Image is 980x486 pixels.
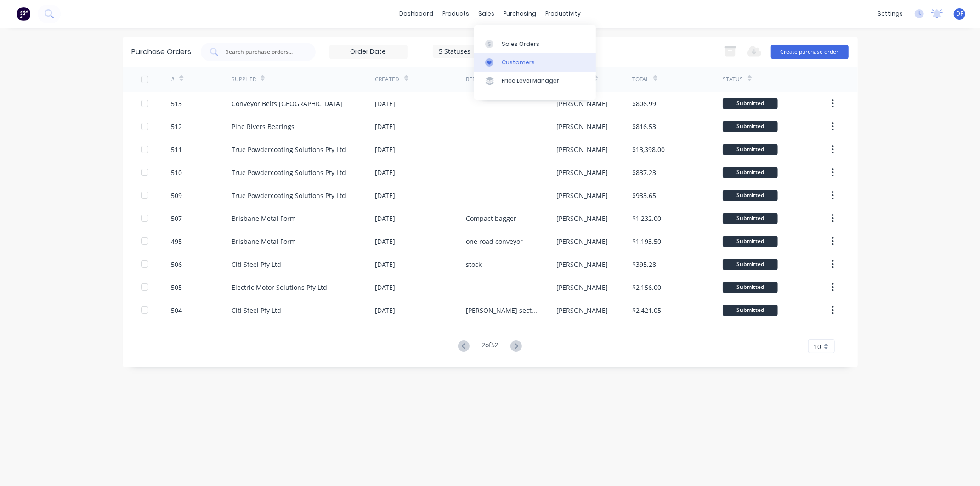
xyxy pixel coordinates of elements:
[171,191,182,200] div: 509
[171,168,182,177] div: 510
[502,58,535,67] div: Customers
[466,305,538,315] div: [PERSON_NAME] section
[375,237,396,246] div: [DATE]
[171,283,182,292] div: 505
[723,190,778,201] div: Submitted
[556,214,608,223] div: [PERSON_NAME]
[723,259,778,270] div: Submitted
[499,7,541,21] div: purchasing
[232,168,346,177] div: True Powdercoating Solutions Pty Ltd
[232,145,346,154] div: True Powdercoating Solutions Pty Ltd
[632,122,656,131] div: $816.53
[375,145,396,154] div: [DATE]
[723,236,778,247] div: Submitted
[502,77,559,85] div: Price Level Manager
[466,237,523,246] div: one road conveyor
[723,121,778,132] div: Submitted
[502,40,539,48] div: Sales Orders
[171,99,182,108] div: 513
[375,75,400,84] div: Created
[439,46,504,56] div: 5 Statuses
[171,214,182,223] div: 507
[556,99,608,108] div: [PERSON_NAME]
[814,342,821,351] span: 10
[438,7,474,21] div: products
[17,7,30,21] img: Factory
[375,214,396,223] div: [DATE]
[771,45,849,59] button: Create purchase order
[556,305,608,315] div: [PERSON_NAME]
[330,45,407,59] input: Order Date
[632,145,665,154] div: $13,398.00
[232,191,346,200] div: True Powdercoating Solutions Pty Ltd
[474,53,596,72] a: Customers
[171,305,182,315] div: 504
[232,283,327,292] div: Electric Motor Solutions Pty Ltd
[632,191,656,200] div: $933.65
[466,260,482,269] div: stock
[474,34,596,53] a: Sales Orders
[723,282,778,293] div: Submitted
[375,122,396,131] div: [DATE]
[873,7,907,21] div: settings
[956,10,963,18] span: DF
[556,260,608,269] div: [PERSON_NAME]
[723,213,778,224] div: Submitted
[474,72,596,90] a: Price Level Manager
[632,305,661,315] div: $2,421.05
[375,168,396,177] div: [DATE]
[395,7,438,21] a: dashboard
[632,260,656,269] div: $395.28
[632,168,656,177] div: $837.23
[723,98,778,109] div: Submitted
[556,168,608,177] div: [PERSON_NAME]
[556,283,608,292] div: [PERSON_NAME]
[232,214,296,223] div: Brisbane Metal Form
[132,46,192,57] div: Purchase Orders
[171,145,182,154] div: 511
[556,237,608,246] div: [PERSON_NAME]
[723,167,778,178] div: Submitted
[723,305,778,316] div: Submitted
[482,340,498,353] div: 2 of 52
[375,99,396,108] div: [DATE]
[232,122,295,131] div: Pine Rivers Bearings
[723,75,743,84] div: Status
[171,260,182,269] div: 506
[232,237,296,246] div: Brisbane Metal Form
[375,305,396,315] div: [DATE]
[541,7,585,21] div: productivity
[171,237,182,246] div: 495
[466,214,516,223] div: Compact bagger
[632,75,649,84] div: Total
[466,75,496,84] div: Reference
[474,7,499,21] div: sales
[632,214,661,223] div: $1,232.00
[171,75,175,84] div: #
[375,283,396,292] div: [DATE]
[556,145,608,154] div: [PERSON_NAME]
[632,237,661,246] div: $1,193.50
[556,191,608,200] div: [PERSON_NAME]
[632,283,661,292] div: $2,156.00
[171,122,182,131] div: 512
[375,260,396,269] div: [DATE]
[232,99,342,108] div: Conveyor Belts [GEOGRAPHIC_DATA]
[632,99,656,108] div: $806.99
[556,122,608,131] div: [PERSON_NAME]
[232,305,281,315] div: Citi Steel Pty Ltd
[232,260,281,269] div: Citi Steel Pty Ltd
[232,75,256,84] div: Supplier
[375,191,396,200] div: [DATE]
[225,47,301,57] input: Search purchase orders...
[723,144,778,155] div: Submitted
